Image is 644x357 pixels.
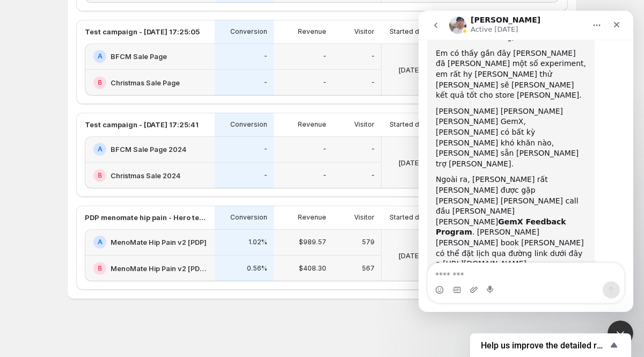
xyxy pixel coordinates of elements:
p: Revenue [298,27,326,36]
p: - [371,171,375,180]
p: Test campaign - [DATE] 17:25:05 [85,26,200,37]
p: 567 [362,264,375,273]
button: Show survey - Help us improve the detailed report for A/B campaigns [481,339,620,352]
h2: BFCM Sale Page 2024 [111,144,186,155]
p: $989.57 [299,238,326,246]
p: $408.30 [299,264,326,273]
p: - [323,52,326,61]
p: - [264,52,267,61]
p: [DATE] [398,157,421,168]
p: PDP menomate hip pain - Hero test - New Copy + image [85,212,208,223]
p: Started date [390,120,429,129]
p: - [323,78,326,87]
p: - [264,171,267,180]
h2: Christmas Sale 2024 [111,170,180,181]
h2: B [98,264,102,273]
p: Conversion [230,27,267,36]
p: Revenue [298,120,326,129]
h2: A [98,145,103,154]
p: Revenue [298,213,326,222]
iframe: Intercom live chat [608,320,633,346]
p: Started date [390,213,429,222]
h2: MenoMate Hip Pain v2 [PDP]-verB [111,263,208,274]
h2: B [98,171,102,180]
p: Conversion [230,120,267,129]
iframe: Intercom live chat [419,11,633,312]
p: 579 [362,238,375,246]
p: Test campaign - [DATE] 17:25:41 [85,119,199,130]
p: Visitor [354,213,375,222]
h2: A [98,52,103,61]
p: Visitor [354,27,375,36]
p: - [323,171,326,180]
h2: BFCM Sale Page [111,51,167,62]
p: [DATE] [398,250,421,261]
p: - [371,52,375,61]
p: Started date [390,27,429,36]
p: - [264,78,267,87]
h2: A [98,238,103,246]
p: 0.56% [247,264,267,273]
h2: MenoMate Hip Pain v2 [PDP] [111,237,207,247]
h2: B [98,78,102,87]
p: [DATE] [398,64,421,75]
p: - [371,78,375,87]
p: Conversion [230,213,267,222]
p: 1.02% [248,238,267,246]
p: Visitor [354,120,375,129]
span: Help us improve the detailed report for A/B campaigns [481,340,608,351]
p: - [371,145,375,154]
h2: Christmas Sale Page [111,77,180,88]
p: - [323,145,326,154]
p: - [264,145,267,154]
